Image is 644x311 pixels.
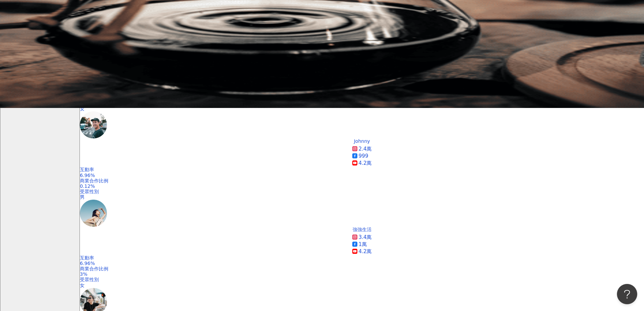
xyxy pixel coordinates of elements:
div: 強強生活 [353,227,372,232]
a: 強強生活3.4萬1萬4.2萬互動率6.96%商業合作比例3%受眾性別女 [80,227,644,288]
div: 3.4萬 [359,234,372,241]
div: 女 [80,283,644,288]
div: 6.96% [80,261,644,266]
a: KOL Avatar [80,200,644,227]
div: 4.2萬 [359,160,372,167]
div: Johnny [354,138,370,144]
div: 互動率 [80,255,644,261]
div: 6.96% [80,173,644,178]
div: 0.12% [80,183,644,189]
div: 商業合作比例 [80,178,644,183]
div: 4.2萬 [359,248,372,255]
div: 受眾性別 [80,189,644,194]
div: 男 [80,194,644,200]
img: KOL Avatar [80,200,107,227]
div: 商業合作比例 [80,266,644,271]
a: Johnny2.4萬9994.2萬互動率6.96%商業合作比例0.12%受眾性別男 [80,138,644,200]
div: 女 [80,106,644,111]
div: 3% [80,271,644,277]
div: 互動率 [80,167,644,172]
iframe: Help Scout Beacon - Open [617,284,637,304]
a: KOL Avatar [80,111,644,138]
div: 2.4萬 [359,146,372,153]
div: 受眾性別 [80,277,644,282]
div: 999 [359,153,369,160]
div: 1萬 [359,241,367,248]
img: KOL Avatar [80,111,107,138]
